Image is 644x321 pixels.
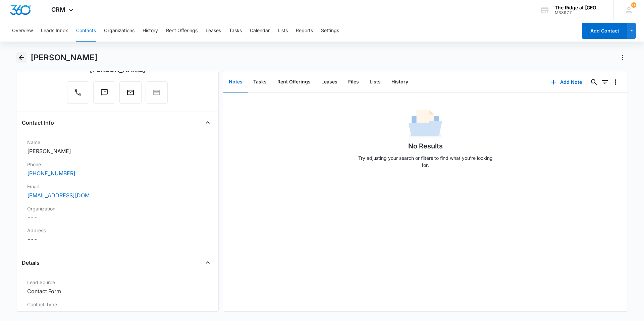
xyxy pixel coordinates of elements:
[12,20,33,42] button: Overview
[119,81,142,104] button: Email
[321,20,339,42] button: Settings
[27,191,94,199] a: [EMAIL_ADDRESS][DOMAIN_NAME]
[409,108,442,141] img: No Data
[22,298,213,320] div: Contact TypeCurrent Resident
[143,20,158,42] button: History
[555,5,604,10] div: account name
[364,72,386,92] button: Lists
[631,2,636,8] div: notifications count
[93,81,115,104] button: Text
[166,20,198,42] button: Rent Offerings
[248,72,272,92] button: Tasks
[386,72,414,92] button: History
[27,301,208,308] label: Contact Type
[67,81,89,104] button: Call
[22,276,213,298] div: Lead SourceContact Form
[27,227,208,234] label: Address
[22,180,213,202] div: Email[EMAIL_ADDRESS][DOMAIN_NAME]
[22,136,213,158] div: Name[PERSON_NAME]
[631,2,636,8] span: 118
[555,10,604,15] div: account id
[27,279,208,286] label: Lead Source
[104,20,135,42] button: Organizations
[610,77,621,87] button: Overflow Menu
[296,20,313,42] button: Reports
[22,158,213,180] div: Phone[PHONE_NUMBER]
[250,20,270,42] button: Calendar
[16,52,26,63] button: Back
[544,74,589,90] button: Add Note
[41,20,68,42] button: Leads Inbox
[202,257,213,268] button: Close
[31,53,98,63] h1: [PERSON_NAME]
[67,92,89,98] a: Call
[223,72,248,92] button: Notes
[27,169,75,177] a: [PHONE_NUMBER]
[582,23,627,39] button: Add Contact
[27,235,208,243] dd: ---
[202,117,213,128] button: Close
[27,183,208,190] label: Email
[27,161,208,168] label: Phone
[27,213,208,221] dd: ---
[22,202,213,224] div: Organization---
[27,147,208,155] dd: [PERSON_NAME]
[27,205,208,212] label: Organization
[51,6,65,13] span: CRM
[272,72,316,92] button: Rent Offerings
[355,154,496,169] p: Try adjusting your search or filters to find what you’re looking for.
[22,224,213,246] div: Address---
[617,52,628,63] button: Actions
[22,119,54,127] h4: Contact Info
[599,77,610,87] button: Filters
[119,92,142,98] a: Email
[206,20,221,42] button: Leases
[408,141,443,151] h1: No Results
[589,77,599,87] button: Search...
[93,92,115,98] a: Text
[343,72,364,92] button: Files
[229,20,242,42] button: Tasks
[27,287,208,295] dd: Contact Form
[76,20,96,42] button: Contacts
[22,259,40,267] h4: Details
[278,20,288,42] button: Lists
[27,139,208,146] label: Name
[316,72,343,92] button: Leases
[27,309,208,317] dd: Current Resident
